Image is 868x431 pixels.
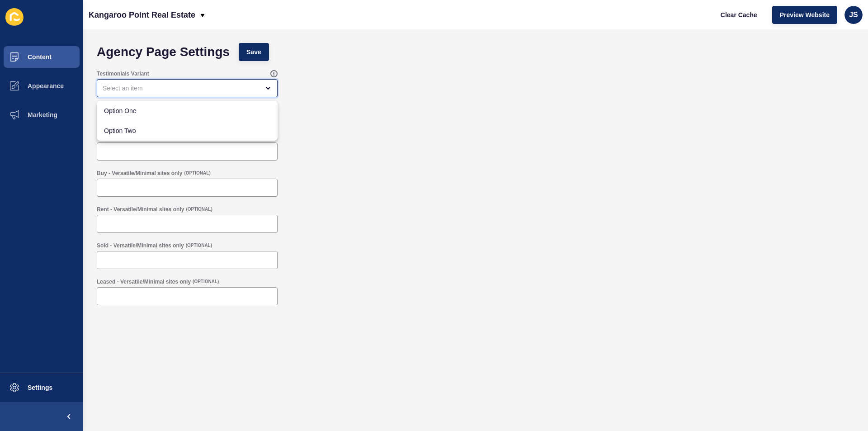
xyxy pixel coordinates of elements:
button: Preview Website [772,6,837,24]
span: (OPTIONAL) [186,242,212,249]
label: Leased - Versatile/Minimal sites only [97,278,191,285]
p: Kangaroo Point Real Estate [89,4,195,26]
label: Rent - Versatile/Minimal sites only [97,206,184,213]
button: Clear Cache [713,6,765,24]
label: Sold - Versatile/Minimal sites only [97,242,184,249]
span: Option One [104,106,270,115]
span: Option Two [104,126,270,135]
label: Testimonials Variant [97,70,149,77]
div: close menu [97,79,278,97]
span: Save [246,47,261,57]
button: Save [239,43,269,61]
span: Clear Cache [721,10,757,19]
label: Buy - Versatile/Minimal sites only [97,170,182,177]
h1: Agency Page Settings [97,47,230,57]
span: (OPTIONAL) [186,206,212,213]
span: Preview Website [780,10,830,19]
span: (OPTIONAL) [193,279,219,285]
span: (OPTIONAL) [184,170,210,176]
span: JS [849,10,858,19]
